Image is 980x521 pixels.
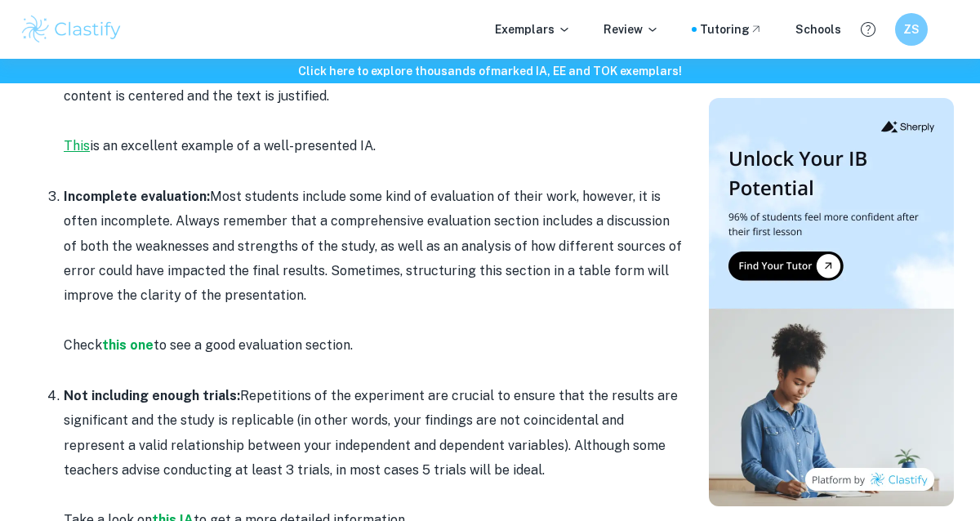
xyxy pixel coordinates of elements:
[709,98,954,506] img: Thumbnail
[64,189,210,204] strong: Incomplete evaluation:
[495,20,571,38] p: Exemplars
[3,62,977,80] h6: Click here to explore thousands of marked IA, EE and TOK exemplars !
[64,384,684,483] p: Repetitions of the experiment are crucial to ensure that the results are significant and the stud...
[64,134,684,158] p: is an excellent example of a well-presented IA.
[64,388,240,403] strong: Not including enough trials:
[64,185,684,309] p: Most students include some kind of evaluation of their work, however, it is often incomplete. Alw...
[902,20,921,38] h6: ZS
[854,16,882,43] button: Help and Feedback
[102,337,154,353] a: this one
[20,13,123,46] img: Clastify logo
[64,333,684,358] p: Check to see a good evaluation section.
[795,20,841,38] a: Schools
[895,13,928,46] button: ZS
[700,20,763,38] a: Tutoring
[604,20,659,38] p: Review
[64,138,90,154] a: This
